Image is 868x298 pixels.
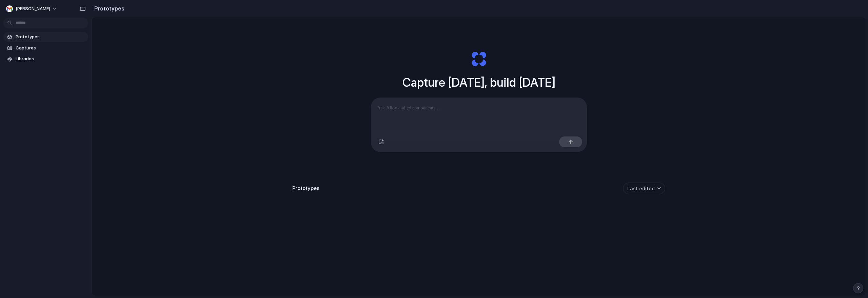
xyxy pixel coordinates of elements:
span: Libraries [16,56,85,62]
h1: Capture [DATE], build [DATE] [402,73,555,91]
a: Captures [3,43,88,53]
a: Libraries [3,54,88,64]
h3: Prototypes [292,185,319,192]
button: [PERSON_NAME] [3,3,61,14]
span: Captures [16,45,85,51]
a: Prototypes [3,32,88,42]
h2: Prototypes [92,4,124,13]
button: Last edited [623,183,665,194]
span: Prototypes [16,34,85,40]
span: [PERSON_NAME] [16,5,50,12]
